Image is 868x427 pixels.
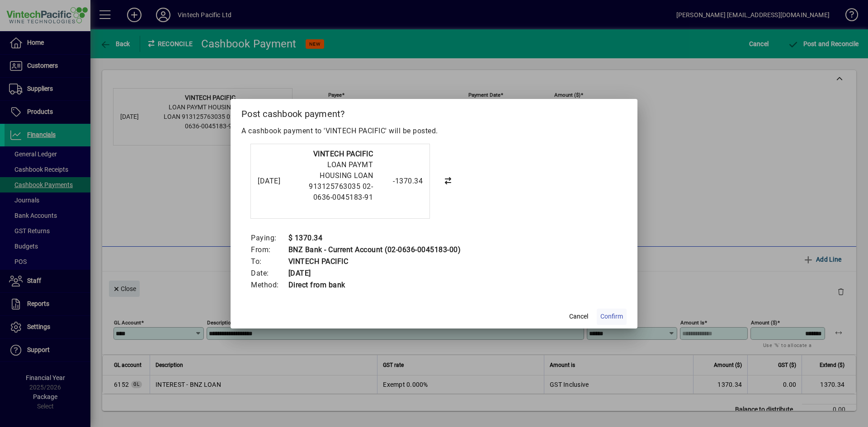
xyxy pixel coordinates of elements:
td: From: [250,244,288,256]
div: [DATE] [258,176,294,187]
td: $ 1370.34 [288,232,461,244]
button: Confirm [597,309,627,325]
td: To: [250,256,288,267]
td: BNZ Bank - Current Account (02-0636-0045183-00) [288,244,461,256]
td: VINTECH PACIFIC [288,256,461,267]
span: Cancel [569,312,588,321]
span: LOAN PAYMT HOUSING LOAN 913125763035 02-0636-0045183-91 [309,160,373,202]
td: Direct from bank [288,279,461,291]
h2: Post cashbook payment? [231,99,637,125]
td: Date: [250,267,288,279]
span: Confirm [600,312,623,321]
strong: VINTECH PACIFIC [313,150,373,158]
td: [DATE] [288,267,461,279]
td: Paying: [250,232,288,244]
td: Method: [250,279,288,291]
p: A cashbook payment to 'VINTECH PACIFIC' will be posted. [241,126,627,136]
button: Cancel [564,309,593,325]
div: -1370.34 [377,176,423,187]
